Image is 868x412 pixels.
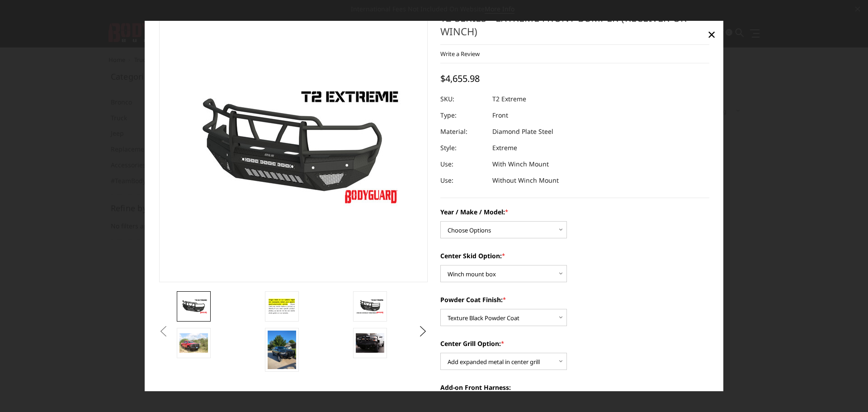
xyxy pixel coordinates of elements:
[492,156,549,172] dd: With Winch Mount
[179,298,208,314] img: T2 Series - Extreme Front Bumper (receiver or winch)
[440,251,709,260] label: Center Skid Option:
[440,50,480,58] a: Write a Review
[157,325,170,338] button: Previous
[159,11,428,282] a: T2 Series - Extreme Front Bumper (receiver or winch)
[356,333,384,353] img: T2 Series - Extreme Front Bumper (receiver or winch)
[416,325,430,338] button: Next
[492,107,508,123] dd: Front
[823,369,868,412] iframe: Chat Widget
[440,11,709,45] h1: T2 Series - Extreme Front Bumper (receiver or winch)
[179,334,208,353] img: T2 Series - Extreme Front Bumper (receiver or winch)
[440,156,486,172] dt: Use:
[704,27,719,42] a: Close
[492,172,559,189] dd: Without Winch Mount
[440,123,486,140] dt: Material:
[708,24,716,44] span: ×
[440,295,709,304] label: Powder Coat Finish:
[492,140,517,156] dd: Extreme
[268,297,296,316] img: T2 Series - Extreme Front Bumper (receiver or winch)
[440,72,480,85] span: $4,655.98
[440,383,709,392] label: Add-on Front Harness:
[440,91,486,107] dt: SKU:
[440,172,486,189] dt: Use:
[492,91,526,107] dd: T2 Extreme
[440,107,486,123] dt: Type:
[440,339,709,348] label: Center Grill Option:
[440,140,486,156] dt: Style:
[440,207,709,217] label: Year / Make / Model:
[268,331,296,369] img: T2 Series - Extreme Front Bumper (receiver or winch)
[492,123,553,140] dd: Diamond Plate Steel
[356,298,384,314] img: T2 Series - Extreme Front Bumper (receiver or winch)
